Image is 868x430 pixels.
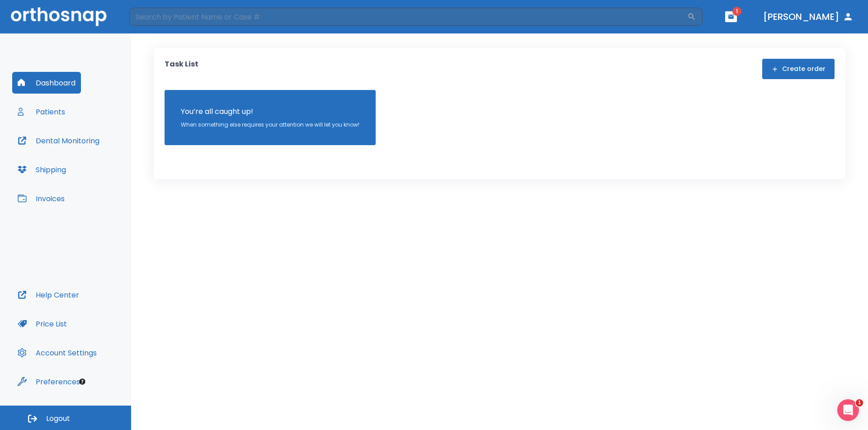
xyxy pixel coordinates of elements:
[12,130,105,151] button: Dental Monitoring
[78,378,86,386] div: Tooltip anchor
[11,7,107,26] img: Orthosnap
[732,7,741,16] span: 1
[759,9,857,25] button: [PERSON_NAME]
[12,72,81,94] button: Dashboard
[129,8,687,26] input: Search by Patient Name or Case #
[12,159,71,180] button: Shipping
[837,399,859,421] iframe: Intercom live chat
[12,371,85,392] button: Preferences
[856,399,863,406] span: 1
[46,414,70,424] span: Logout
[12,101,71,123] button: Patients
[165,59,198,79] p: Task List
[181,121,359,129] p: When something else requires your attention we will let you know!
[12,284,85,306] button: Help Center
[12,342,102,364] button: Account Settings
[12,313,72,335] button: Price List
[181,106,359,117] p: You’re all caught up!
[762,59,835,79] button: Create order
[12,188,70,209] button: Invoices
